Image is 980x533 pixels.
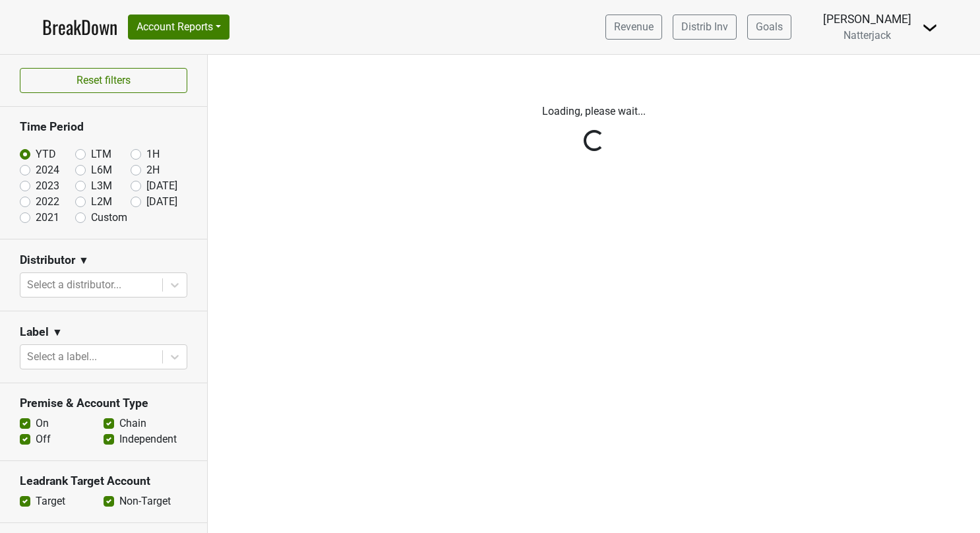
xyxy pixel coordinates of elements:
img: Dropdown Menu [922,20,938,36]
a: BreakDown [42,13,117,41]
a: Goals [747,15,791,40]
a: Distrib Inv [673,15,737,40]
div: [PERSON_NAME] [823,11,911,28]
p: Loading, please wait... [228,104,960,119]
a: Revenue [605,15,662,40]
button: Account Reports [128,15,230,40]
span: Natterjack [843,29,891,42]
